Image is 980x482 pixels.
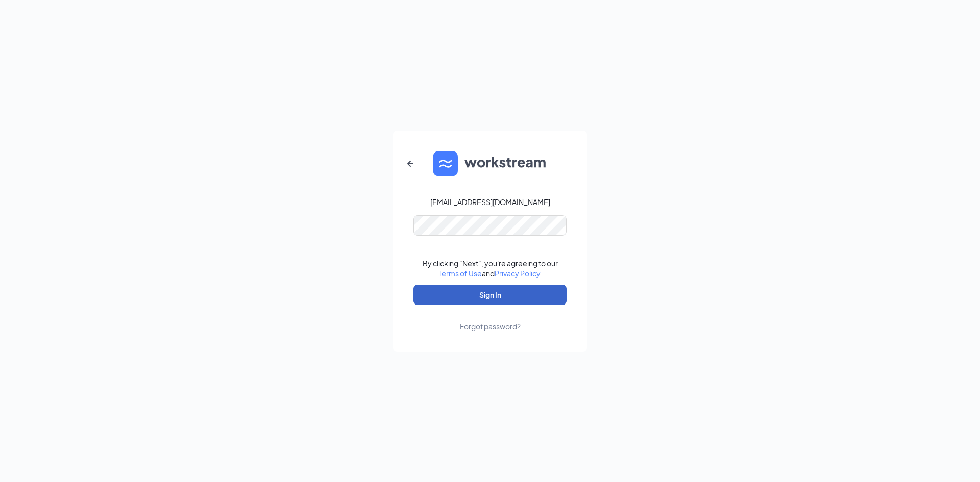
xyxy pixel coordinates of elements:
[460,305,521,332] a: Forgot password?
[423,258,558,278] div: By clicking "Next", you're agreeing to our and .
[438,269,482,278] a: Terms of Use
[460,321,521,332] div: Forgot password?
[430,197,550,207] div: [EMAIL_ADDRESS][DOMAIN_NAME]
[413,285,567,305] button: Sign In
[495,269,540,278] a: Privacy Policy
[404,158,416,170] svg: ArrowLeftNew
[398,151,423,176] button: ArrowLeftNew
[433,151,547,176] img: WS logo and Workstream text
